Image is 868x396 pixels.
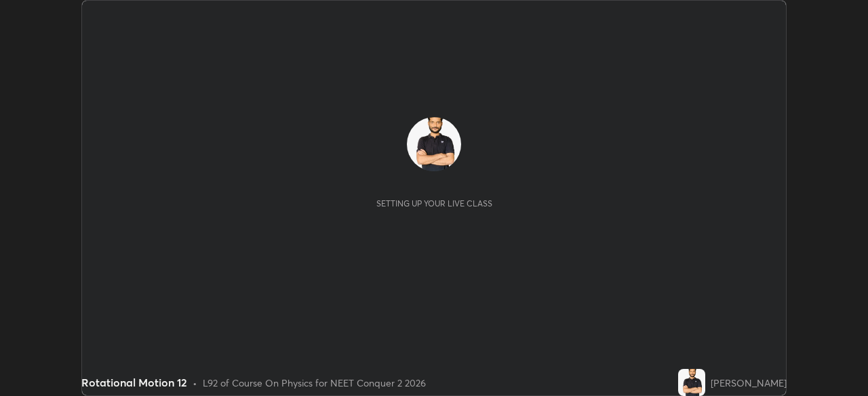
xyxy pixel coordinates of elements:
[678,369,705,396] img: 9b132aa6584040628f3b4db6e16b22c9.jpg
[81,374,187,391] div: Rotational Motion 12
[711,376,787,390] div: [PERSON_NAME]
[376,198,492,208] div: Setting up your live class
[407,117,461,171] img: 9b132aa6584040628f3b4db6e16b22c9.jpg
[193,376,197,390] div: •
[203,376,426,390] div: L92 of Course On Physics for NEET Conquer 2 2026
